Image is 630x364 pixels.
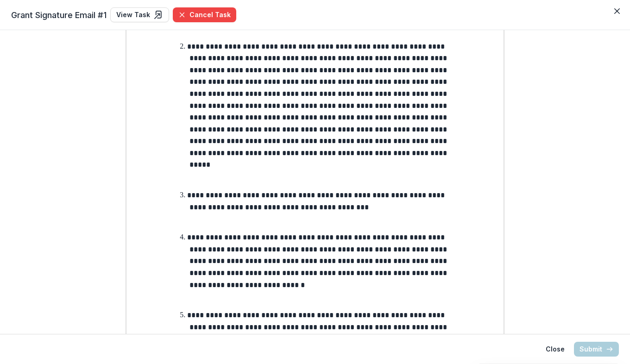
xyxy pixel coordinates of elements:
[173,7,236,22] button: Cancel Task
[11,9,107,21] span: Grant Signature Email #1
[574,342,619,357] button: Submit
[540,342,570,357] button: Close
[110,7,169,22] a: View Task
[610,4,624,19] button: Close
